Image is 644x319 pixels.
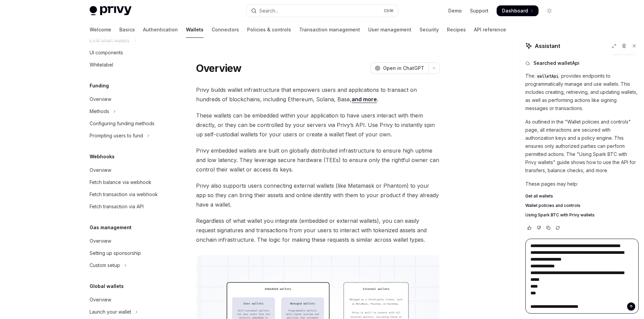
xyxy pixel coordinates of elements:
[212,22,239,38] a: Connectors
[90,82,109,90] h5: Funding
[196,216,440,244] span: Regardless of what wallet you integrate (embedded or external wallets), you can easily request si...
[84,306,171,318] button: Toggle Launch your wallet section
[196,111,440,139] span: These wallets can be embedded within your application to have users interact with them directly, ...
[90,22,111,38] a: Welcome
[259,7,278,15] div: Search...
[84,47,171,59] a: UI components
[474,22,506,38] a: API reference
[497,5,539,16] a: Dashboard
[84,59,171,71] a: Whitelabel
[90,95,111,103] div: Overview
[84,259,171,271] button: Toggle Custom setup section
[90,49,123,57] div: UI components
[537,74,558,79] span: walletApi
[90,296,111,304] div: Overview
[525,239,639,314] textarea: Ask a question...
[371,62,428,74] button: Open in ChatGPT
[143,22,178,38] a: Authentication
[90,190,158,198] div: Fetch transaction via webhook
[196,146,440,174] span: Privy embedded wallets are built on globally distributed infrastructure to ensure high uptime and...
[90,223,132,232] h5: Gas management
[420,22,439,38] a: Security
[90,107,109,115] div: Methods
[90,132,143,140] div: Prompting users to fund
[352,96,377,103] a: and more
[90,61,113,69] div: Whitelabel
[627,302,635,311] button: Send message
[384,8,394,14] span: Ctrl K
[525,203,639,208] a: Wallet policies and controls
[186,22,204,38] a: Wallets
[525,212,595,218] span: Using Spark BTC with Privy wallets
[90,153,115,161] h5: Webhooks
[525,203,580,208] span: Wallet policies and controls
[84,93,171,105] a: Overview
[525,72,639,112] p: The provides endpoints to programmatically manage and use wallets. This includes creating, retrie...
[84,235,171,247] a: Overview
[84,117,171,130] a: Configuring funding methods
[533,60,579,67] span: Searched walletApi
[447,22,466,38] a: Recipes
[525,180,639,188] p: These pages may help:
[383,65,424,72] span: Open in ChatGPT
[90,249,141,257] div: Setting up sponsorship
[84,201,171,213] a: Fetch transaction via API
[448,7,462,14] a: Demo
[544,5,555,16] button: Toggle dark mode
[544,224,552,231] button: Copy chat response
[299,22,360,38] a: Transaction management
[84,130,171,142] button: Toggle Prompting users to fund section
[84,105,171,117] button: Toggle Methods section
[196,62,242,74] h1: Overview
[90,237,111,245] div: Overview
[84,188,171,201] a: Fetch transaction via webhook
[84,176,171,188] a: Fetch balance via webhook
[502,7,528,14] span: Dashboard
[525,118,639,175] p: As outlined in the "Wallet policies and controls" page, all interactions are secured with authori...
[196,85,440,104] span: Privy builds wallet infrastructure that empowers users and applications to transact on hundreds o...
[525,60,639,67] button: Searched walletApi
[90,308,131,316] div: Launch your wallet
[90,166,111,174] div: Overview
[525,224,533,231] button: Vote that response was good
[246,5,398,17] button: Open search
[535,42,560,50] span: Assistant
[525,193,639,199] a: Get all wallets
[90,203,144,211] div: Fetch transaction via API
[90,119,154,128] div: Configuring funding methods
[90,282,124,290] h5: Global wallets
[90,261,120,269] div: Custom setup
[90,6,132,16] img: light logo
[196,181,440,209] span: Privy also supports users connecting external wallets (like Metamask or Phantom) to your app so t...
[90,178,151,186] div: Fetch balance via webhook
[119,22,135,38] a: Basics
[525,212,639,218] a: Using Spark BTC with Privy wallets
[247,22,291,38] a: Policies & controls
[535,224,543,231] button: Vote that response was not good
[368,22,411,38] a: User management
[84,247,171,259] a: Setting up sponsorship
[554,224,562,231] button: Reload last chat
[525,193,553,199] span: Get all wallets
[84,164,171,176] a: Overview
[84,294,171,306] a: Overview
[470,7,488,14] a: Support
